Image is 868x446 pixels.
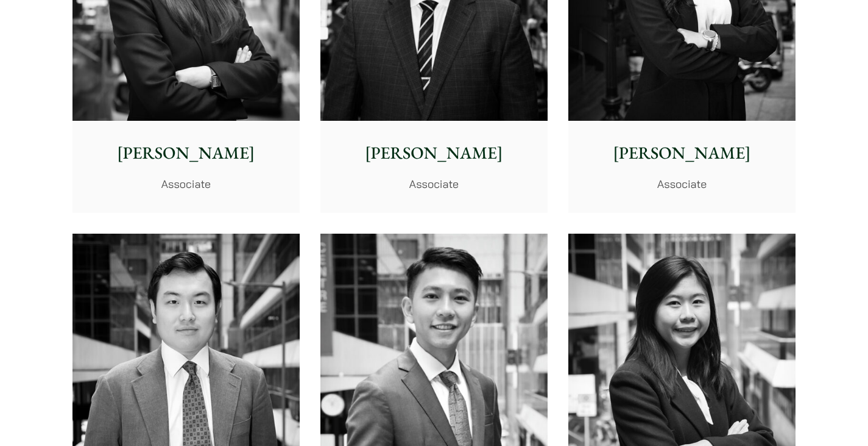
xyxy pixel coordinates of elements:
[82,140,290,166] p: [PERSON_NAME]
[330,140,538,166] p: [PERSON_NAME]
[578,140,786,166] p: [PERSON_NAME]
[578,176,786,192] p: Associate
[330,176,538,192] p: Associate
[82,176,290,192] p: Associate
